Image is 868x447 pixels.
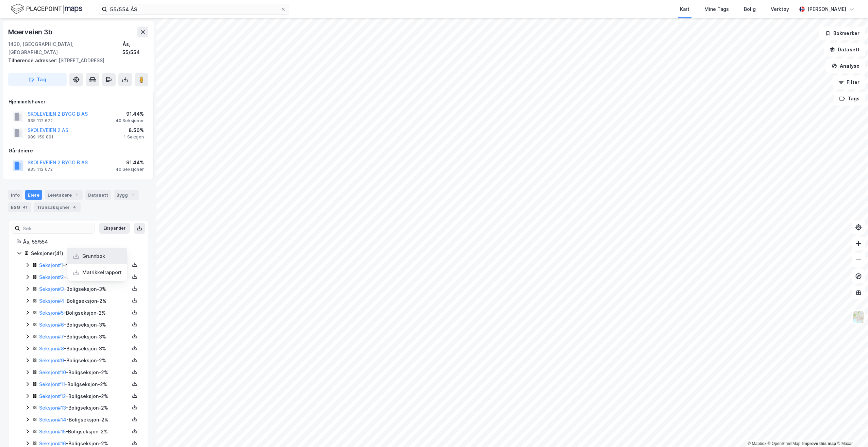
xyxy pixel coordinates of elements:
[8,57,59,63] span: Tilhørende adresser:
[39,380,130,388] div: - Boligseksjon - 2%
[85,190,111,200] div: Datasett
[744,5,756,13] div: Bolig
[39,441,66,446] a: Seksjon#16
[8,27,54,37] div: Moerveien 3b
[39,298,64,304] a: Seksjon#4
[704,5,729,13] div: Mine Tags
[28,167,53,172] div: 935 112 672
[39,393,66,399] a: Seksjon#12
[39,369,66,375] a: Seksjon#10
[99,223,130,234] button: Ekspander
[39,297,130,305] div: - Boligseksjon - 2%
[748,441,766,446] a: Mapbox
[768,441,801,446] a: OpenStreetMap
[39,417,66,423] a: Seksjon#14
[82,252,105,260] div: Grunnbok
[124,134,144,140] div: 1 Seksjon
[39,262,63,268] a: Seksjon#1
[114,190,139,200] div: Bygg
[39,261,130,269] div: - Næringsseksjon - 9%
[802,441,836,446] a: Improve this map
[116,159,144,167] div: 91.44%
[39,345,130,353] div: - Boligseksjon - 3%
[833,76,865,89] button: Filter
[8,56,143,65] div: [STREET_ADDRESS]
[28,134,53,140] div: 989 159 801
[122,40,148,56] div: Ås, 55/554
[11,3,82,15] img: logo.f888ab2527a4732fd821a326f86c7f29.svg
[8,190,22,200] div: Info
[852,311,865,324] img: Z
[39,429,66,434] a: Seksjon#15
[39,309,130,317] div: - Boligseksjon - 2%
[23,238,140,246] div: Ås, 55/554
[39,381,65,387] a: Seksjon#11
[39,358,64,363] a: Seksjon#9
[807,5,846,13] div: [PERSON_NAME]
[39,333,130,341] div: - Boligseksjon - 3%
[45,190,83,200] div: Leietakere
[31,249,140,258] div: Seksjoner ( 41 )
[39,357,130,365] div: - Boligseksjon - 2%
[21,204,29,211] div: 41
[39,321,130,329] div: - Boligseksjon - 3%
[39,416,130,424] div: - Boligseksjon - 2%
[8,73,67,86] button: Tag
[20,223,95,233] input: Søk
[116,118,144,123] div: 40 Seksjoner
[71,204,78,211] div: 4
[824,43,865,56] button: Datasett
[834,414,868,447] div: Kontrollprogram for chat
[834,414,868,447] iframe: Chat Widget
[771,5,789,13] div: Verktøy
[73,192,80,198] div: 1
[39,392,130,400] div: - Boligseksjon - 2%
[826,59,865,73] button: Analyse
[39,286,64,292] a: Seksjon#3
[39,405,66,411] a: Seksjon#13
[28,118,53,123] div: 935 112 672
[39,346,64,351] a: Seksjon#8
[39,322,64,328] a: Seksjon#6
[34,202,81,212] div: Transaksjoner
[834,92,865,105] button: Tags
[9,147,148,155] div: Gårdeiere
[129,192,136,198] div: 1
[9,98,148,106] div: Hjemmelshaver
[107,4,281,14] input: Søk på adresse, matrikkel, gårdeiere, leietakere eller personer
[25,190,42,200] div: Eiere
[39,404,130,412] div: - Boligseksjon - 2%
[39,273,130,281] div: - Boligseksjon - 2%
[39,334,64,340] a: Seksjon#7
[39,274,64,280] a: Seksjon#2
[124,126,144,134] div: 8.56%
[8,202,31,212] div: ESG
[39,368,130,377] div: - Boligseksjon - 2%
[116,110,144,118] div: 91.44%
[8,40,122,56] div: 1430, [GEOGRAPHIC_DATA], [GEOGRAPHIC_DATA]
[680,5,689,13] div: Kart
[82,268,122,277] div: Matrikkelrapport
[39,310,64,316] a: Seksjon#5
[819,27,865,40] button: Bokmerker
[39,285,130,293] div: - Boligseksjon - 3%
[39,428,130,436] div: - Boligseksjon - 2%
[116,167,144,172] div: 40 Seksjoner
